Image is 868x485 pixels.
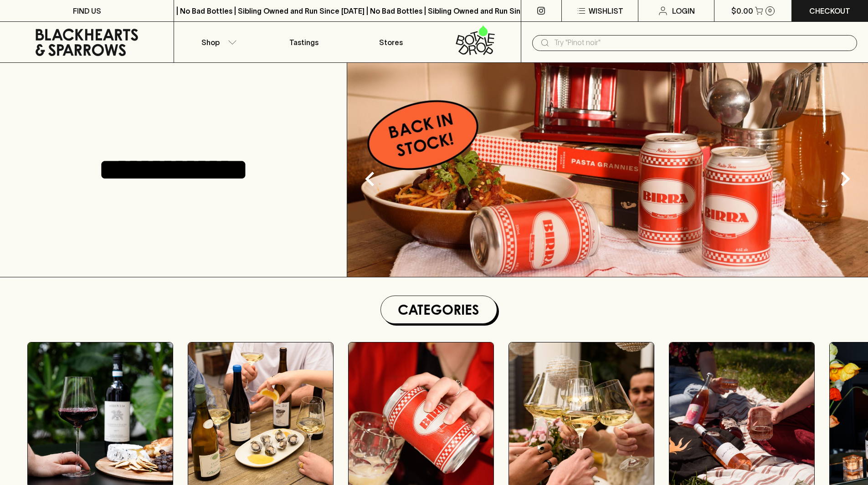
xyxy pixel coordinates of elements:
button: Shop [174,22,261,62]
p: FIND US [73,5,101,16]
p: Checkout [809,5,850,16]
a: Stores [348,22,434,62]
button: Previous [352,161,388,197]
button: Next [827,161,863,197]
p: Tastings [289,37,318,48]
p: Wishlist [589,5,623,16]
a: Tastings [261,22,347,62]
p: 0 [768,8,772,13]
p: Shop [201,37,220,48]
p: Login [672,5,695,16]
h1: Categories [385,300,493,320]
input: Try "Pinot noir" [554,36,850,50]
p: Stores [379,37,403,48]
img: optimise [347,63,868,277]
p: $0.00 [731,5,753,16]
